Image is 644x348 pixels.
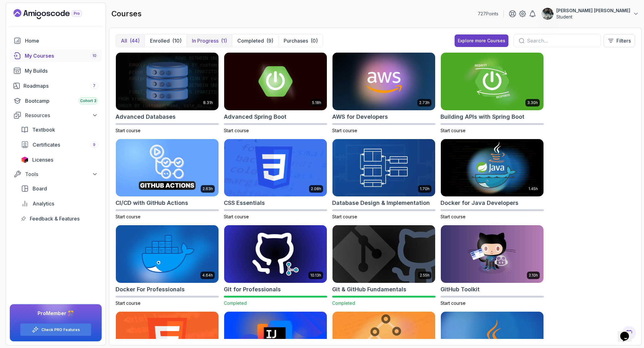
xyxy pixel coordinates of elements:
[312,100,321,105] p: 5.18h
[10,95,102,107] a: bootcamp
[150,37,170,44] p: Enrolled
[203,186,213,191] p: 2.63h
[93,83,95,88] span: 7
[284,37,308,44] p: Purchases
[33,185,47,192] span: Board
[441,225,544,283] img: GitHub Toolkit card
[332,285,406,294] h2: Git & GitHub Fundamentals
[224,112,286,121] h2: Advanced Spring Boot
[130,37,140,44] div: (44)
[478,11,498,17] p: 727 Points
[527,100,538,105] p: 3.30h
[10,65,102,77] a: builds
[20,323,91,336] button: Check PRO Features
[32,156,53,164] span: Licenses
[237,37,264,44] p: Completed
[440,112,524,121] h2: Building APIs with Spring Boot
[33,141,60,148] span: Certificates
[25,67,98,75] div: My Builds
[116,128,141,133] span: Start course
[32,126,55,133] span: Textbook
[41,327,80,332] a: Check PRO Features
[10,80,102,92] a: roadmaps
[25,37,98,44] div: Home
[23,82,98,90] div: Roadmaps
[121,37,127,44] p: All
[30,215,80,222] span: Feedback & Features
[116,225,219,283] img: Docker For Professionals card
[10,110,102,121] button: Resources
[224,199,265,207] h2: CSS Essentials
[25,170,98,178] div: Tools
[17,153,102,166] a: licenses
[455,34,508,47] a: Explore more Courses
[13,9,96,19] a: Landing page
[25,112,98,119] div: Resources
[202,273,213,278] p: 4.64h
[232,34,278,47] button: Completed(9)
[17,197,102,210] a: analytics
[440,214,466,219] span: Start course
[116,34,145,47] button: All(44)
[542,8,554,20] img: user profile image
[116,112,176,121] h2: Advanced Databases
[93,142,95,147] span: 9
[440,285,480,294] h2: GitHub Toolkit
[332,300,355,306] span: Completed
[145,34,187,47] button: Enrolled(10)
[224,139,327,197] img: CSS Essentials card
[541,8,639,20] button: user profile image[PERSON_NAME] [PERSON_NAME]Student
[441,139,544,197] img: Docker for Java Developers card
[332,112,388,121] h2: AWS for Developers
[116,139,219,197] img: CI/CD with GitHub Actions card
[440,300,466,306] span: Start course
[419,100,430,105] p: 2.73h
[21,157,28,163] img: jetbrains icon
[527,37,596,44] input: Search...
[440,128,466,133] span: Start course
[616,37,631,44] p: Filters
[224,300,247,306] span: Completed
[203,100,213,105] p: 8.31h
[116,285,185,294] h2: Docker For Professionals
[221,37,227,44] div: (1)
[224,225,327,306] a: Git for Professionals card10.13hGit for ProfessionalsCompleted
[10,49,102,62] a: courses
[224,128,249,133] span: Start course
[17,138,102,151] a: certificates
[116,199,188,207] h2: CI/CD with GitHub Actions
[111,9,142,19] h2: courses
[17,212,102,225] a: feedback
[10,169,102,180] button: Tools
[116,300,141,306] span: Start course
[172,37,182,44] div: (10)
[17,182,102,195] a: board
[458,38,505,44] div: Explore more Courses
[192,37,219,44] p: In Progress
[332,225,435,306] a: Git & GitHub Fundamentals card2.55hGit & GitHub FundamentalsCompleted
[17,123,102,136] a: textbook
[556,8,630,14] p: [PERSON_NAME] [PERSON_NAME]
[92,53,96,58] span: 10
[116,53,219,110] img: Advanced Databases card
[266,37,273,44] div: (9)
[224,285,281,294] h2: Git for Professionals
[33,200,54,207] span: Analytics
[528,186,538,191] p: 1.45h
[224,225,327,283] img: Git for Professionals card
[187,34,232,47] button: In Progress(1)
[529,273,538,278] p: 2.10h
[25,97,98,105] div: Bootcamp
[278,34,323,47] button: Purchases(0)
[80,98,96,103] span: Cohort 3
[332,139,435,197] img: Database Design & Implementation card
[332,199,430,207] h2: Database Design & Implementation
[440,199,518,207] h2: Docker for Java Developers
[10,34,102,47] a: home
[332,53,435,110] img: AWS for Developers card
[420,186,430,191] p: 1.70h
[618,323,638,342] iframe: chat widget
[420,273,430,278] p: 2.55h
[116,214,141,219] span: Start course
[441,53,544,110] img: Building APIs with Spring Boot card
